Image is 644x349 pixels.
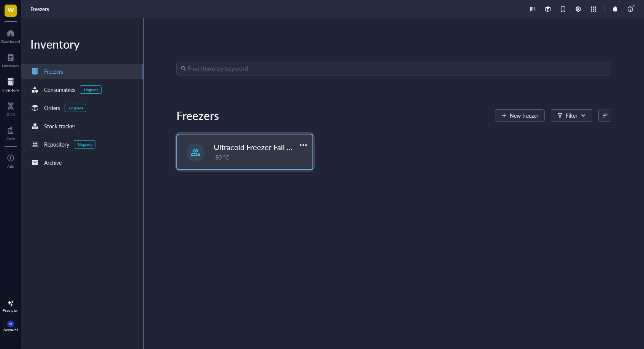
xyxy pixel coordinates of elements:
div: Repository [44,140,69,148]
a: ConsumablesUpgrade [21,82,143,97]
span: W [8,5,14,14]
div: Archive [44,158,62,167]
div: Filter [566,111,577,120]
div: Inventory [21,36,143,52]
div: DNA [6,112,15,117]
div: Add [7,164,14,169]
div: Freezers [176,108,219,123]
a: RepositoryUpgrade [21,137,143,152]
div: Stock tracker [44,122,75,130]
a: Inventory [2,76,19,92]
div: Upgrade [84,87,98,92]
div: Upgrade [69,106,83,110]
a: Notebook [2,51,19,68]
div: Upgrade [78,142,92,147]
span: Ultracold Freezer Fall 2025 [214,142,305,152]
a: Freezers [30,6,51,13]
div: Consumables [44,85,75,94]
a: Freezers [21,64,143,79]
div: Account [3,327,18,332]
a: Dashboard [1,27,20,44]
span: New freezer [510,112,538,118]
div: Freezers [44,67,63,76]
div: Free plan [3,308,19,313]
div: Dashboard [1,39,20,44]
button: New freezer [495,109,545,122]
a: OrdersUpgrade [21,100,143,115]
a: Core [6,124,15,141]
div: -80 °C [214,153,308,161]
a: Archive [21,155,143,170]
div: Core [6,136,15,141]
a: Stock tracker [21,118,143,134]
div: Orders [44,104,60,112]
div: Inventory [2,88,19,92]
div: Notebook [2,63,19,68]
span: WL [9,322,12,325]
a: DNA [6,100,15,117]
